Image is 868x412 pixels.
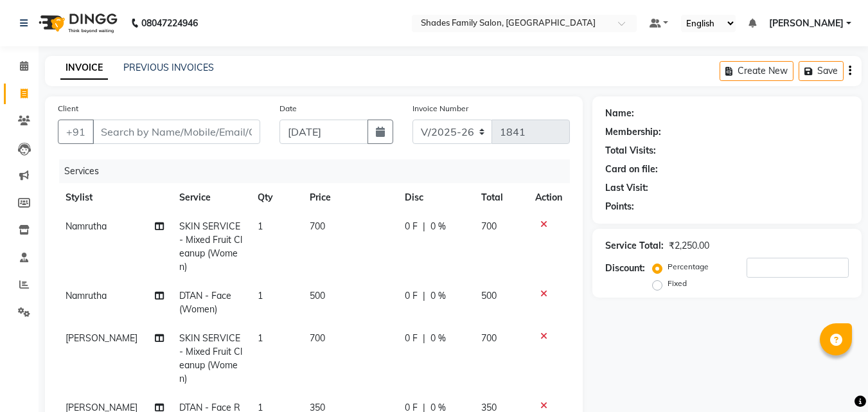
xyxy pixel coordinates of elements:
div: Points: [605,200,634,213]
span: SKIN SERVICE - Mixed Fruit Cleanup (Women) [179,220,242,273]
th: Service [172,183,250,212]
span: 0 F [405,220,418,233]
th: Qty [250,183,302,212]
span: DTAN - Face (Women) [179,290,231,315]
div: Card on file: [605,163,658,176]
span: | [423,220,425,233]
a: INVOICE [60,57,108,80]
span: 0 % [430,332,446,345]
th: Action [527,183,570,212]
span: | [423,332,425,345]
span: 700 [310,332,325,344]
th: Price [302,183,397,212]
span: [PERSON_NAME] [769,17,844,30]
input: Search by Name/Mobile/Email/Code [93,120,260,144]
span: 0 % [430,220,446,233]
span: 1 [258,332,263,344]
div: Services [59,159,580,183]
div: ₹2,250.00 [669,239,709,253]
span: 500 [481,290,497,301]
span: 0 F [405,289,418,303]
label: Date [279,103,297,114]
a: PREVIOUS INVOICES [123,62,214,73]
div: Last Visit: [605,181,648,195]
div: Discount: [605,262,645,275]
div: Service Total: [605,239,664,253]
span: Namrutha [66,220,107,232]
label: Percentage [668,261,709,273]
span: 0 F [405,332,418,345]
div: Membership: [605,125,661,139]
iframe: chat widget [814,361,855,399]
div: Name: [605,107,634,120]
span: SKIN SERVICE - Mixed Fruit Cleanup (Women) [179,332,242,384]
button: Create New [720,61,793,81]
label: Invoice Number [412,103,468,114]
button: Save [799,61,844,81]
th: Total [474,183,528,212]
span: 0 % [430,289,446,303]
span: 500 [310,290,325,301]
th: Stylist [58,183,172,212]
label: Fixed [668,278,687,289]
div: Total Visits: [605,144,656,157]
button: +91 [58,120,94,144]
span: [PERSON_NAME] [66,332,137,344]
span: 1 [258,290,263,301]
span: 1 [258,220,263,232]
th: Disc [397,183,474,212]
span: 700 [310,220,325,232]
label: Client [58,103,78,114]
span: 700 [481,220,497,232]
span: 700 [481,332,497,344]
img: logo [33,5,121,41]
span: | [423,289,425,303]
b: 08047224946 [141,5,198,41]
span: Namrutha [66,290,107,301]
